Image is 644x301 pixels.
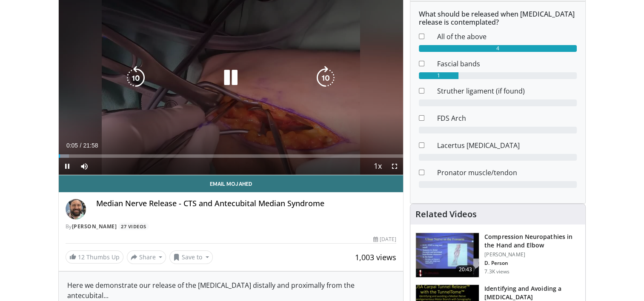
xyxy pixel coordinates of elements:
[66,142,78,149] span: 0:05
[66,199,86,219] img: Avatar
[169,250,213,264] button: Save to
[127,250,166,264] button: Share
[431,59,583,69] dd: Fascial bands
[415,209,477,219] h4: Related Videos
[431,168,583,178] dd: Pronator muscle/tendon
[59,175,404,192] a: Email Mojahed
[96,199,397,208] h4: Median Nerve Release - CTS and Antecubital Median Syndrome
[355,252,396,262] span: 1,003 views
[80,142,82,149] span: /
[66,250,123,264] a: 12 Thumbs Up
[416,233,479,277] img: b54436d8-8e88-4114-8e17-c60436be65a7.150x105_q85_crop-smart_upscale.jpg
[72,223,117,230] a: [PERSON_NAME]
[76,158,93,175] button: Mute
[78,253,85,261] span: 12
[415,233,580,278] a: 20:43 Compression Neuropathies in the Hand and Elbow [PERSON_NAME] D. Person 7.3K views
[59,154,404,158] div: Progress Bar
[373,236,396,243] div: [DATE]
[66,223,397,230] div: By
[431,31,583,42] dd: All of the above
[431,86,583,96] dd: Struther ligament (if found)
[484,251,580,258] p: [PERSON_NAME]
[59,158,76,175] button: Pause
[484,268,509,275] p: 7.3K views
[386,158,403,175] button: Fullscreen
[431,113,583,123] dd: FDS Arch
[419,45,577,52] div: 4
[83,142,98,149] span: 21:58
[455,265,476,274] span: 20:43
[369,158,386,175] button: Playback Rate
[484,260,580,267] p: D. Person
[118,223,149,230] a: 27 Videos
[431,140,583,150] dd: Lacertus [MEDICAL_DATA]
[419,10,577,26] h6: What should be released when [MEDICAL_DATA] release is contemplated?
[484,233,580,250] h3: Compression Neuropathies in the Hand and Elbow
[419,72,458,79] div: 1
